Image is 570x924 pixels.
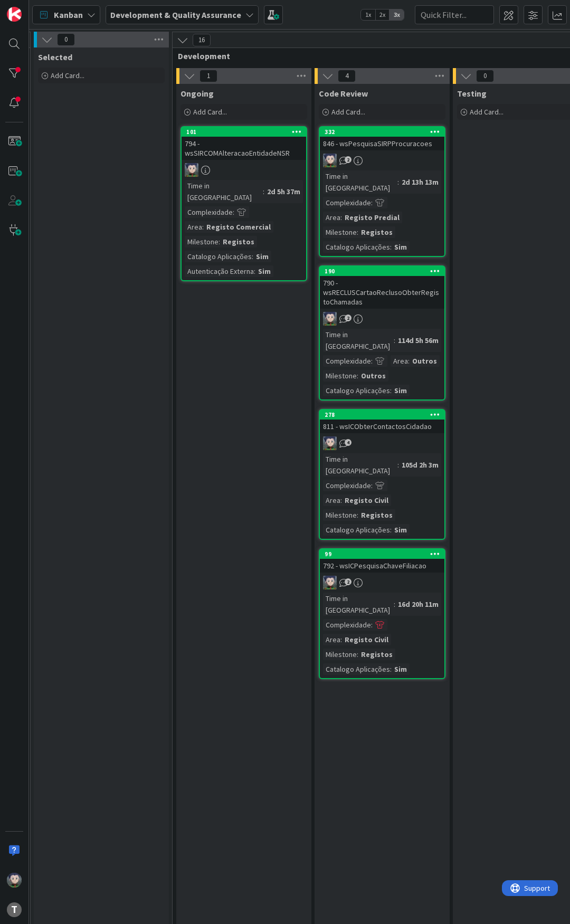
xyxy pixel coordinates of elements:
[255,265,273,277] div: Sim
[204,221,273,233] div: Registo Comercial
[361,9,375,20] span: 1x
[193,34,211,46] span: 16
[51,71,84,80] span: Add Card...
[323,170,397,194] div: Time in [GEOGRAPHIC_DATA]
[323,226,357,238] div: Milestone
[410,355,440,367] div: Outros
[395,598,441,610] div: 16d 20h 11m
[323,436,337,450] img: LS
[233,206,234,218] span: :
[7,902,22,917] div: T
[202,221,204,233] span: :
[320,154,444,167] div: LS
[323,593,394,616] div: Time in [GEOGRAPHIC_DATA]
[399,176,441,188] div: 2d 13h 13m
[180,88,214,99] span: Ongoing
[185,163,198,177] img: LS
[193,107,227,117] span: Add Card...
[323,634,340,645] div: Area
[345,578,351,585] span: 2
[323,154,337,167] img: LS
[371,480,373,491] span: :
[186,128,306,136] div: 101
[320,127,444,150] div: 332846 - wsPesquisaSIRPProcuracoes
[389,9,404,20] span: 3x
[390,241,392,253] span: :
[345,315,351,321] span: 2
[357,370,358,382] span: :
[263,186,264,197] span: :
[470,107,503,117] span: Add Card...
[357,226,358,238] span: :
[397,176,399,188] span: :
[320,420,444,433] div: 811 - wsICObterContactosCidadao
[325,411,444,418] div: 278
[323,370,357,382] div: Milestone
[345,156,351,163] span: 2
[182,163,306,177] div: LS
[319,88,368,99] span: Code Review
[320,137,444,150] div: 846 - wsPesquisaSIRPProcuracoes
[323,355,371,367] div: Complexidade
[340,212,342,223] span: :
[57,33,75,46] span: 0
[320,127,444,137] div: 332
[399,459,441,471] div: 105d 2h 3m
[357,649,358,660] span: :
[320,276,444,309] div: 790 - wsRECLUSCartaoReclusoObterRegistoChamadas
[340,494,342,506] span: :
[323,480,371,491] div: Complexidade
[323,197,371,208] div: Complexidade
[323,619,371,631] div: Complexidade
[390,385,392,396] span: :
[371,619,373,631] span: :
[391,355,408,367] div: Area
[323,329,394,352] div: Time in [GEOGRAPHIC_DATA]
[320,312,444,326] div: LS
[54,8,83,21] span: Kanban
[340,634,342,645] span: :
[323,576,337,589] img: LS
[394,335,395,346] span: :
[323,524,390,536] div: Catalogo Aplicações
[320,576,444,589] div: LS
[323,241,390,253] div: Catalogo Aplicações
[338,70,356,82] span: 4
[394,598,395,610] span: :
[323,312,337,326] img: LS
[323,453,397,477] div: Time in [GEOGRAPHIC_DATA]
[415,5,494,24] input: Quick Filter...
[185,206,233,218] div: Complexidade
[397,459,399,471] span: :
[22,2,48,14] span: Support
[110,9,241,20] b: Development & Quality Assurance
[371,355,373,367] span: :
[342,634,391,645] div: Registo Civil
[342,494,391,506] div: Registo Civil
[323,649,357,660] div: Milestone
[185,265,254,277] div: Autenticação Externa
[199,70,217,82] span: 1
[185,180,263,203] div: Time in [GEOGRAPHIC_DATA]
[323,509,357,521] div: Milestone
[390,663,392,675] span: :
[390,524,392,536] span: :
[254,265,255,277] span: :
[345,439,351,446] span: 4
[392,385,410,396] div: Sim
[182,127,306,137] div: 101
[253,251,271,262] div: Sim
[457,88,487,99] span: Testing
[358,649,395,660] div: Registos
[392,241,410,253] div: Sim
[218,236,220,247] span: :
[320,410,444,420] div: 278
[323,494,340,506] div: Area
[320,410,444,433] div: 278811 - wsICObterContactosCidadao
[182,137,306,160] div: 794 - wsSIRCOMAlteracaoEntidadeNSR
[375,9,389,20] span: 2x
[320,436,444,450] div: LS
[357,509,358,521] span: :
[408,355,410,367] span: :
[7,873,22,888] img: LS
